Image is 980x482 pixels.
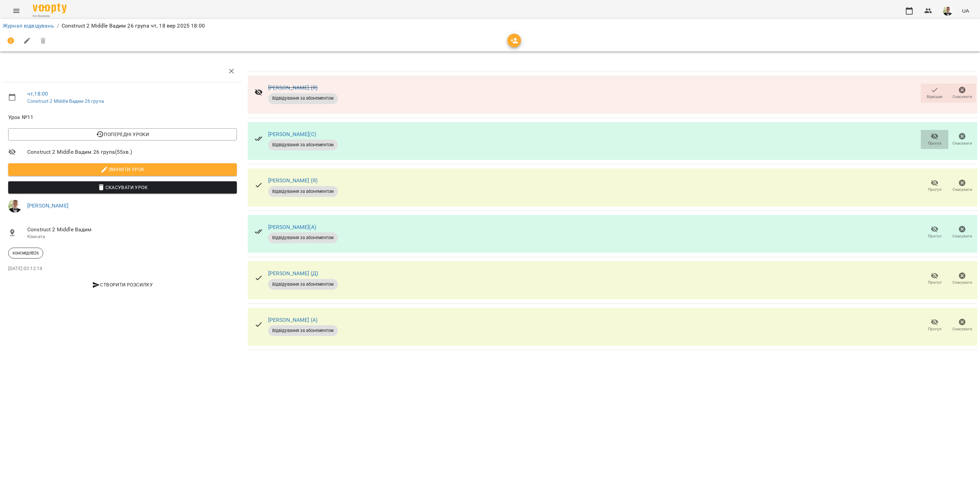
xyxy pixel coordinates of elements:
button: Змінити урок [8,163,237,176]
span: Відвідування за абонементом [268,142,338,148]
span: Construct 2 Middle Вадим [27,226,237,234]
button: Прогул [921,269,948,288]
span: Попередні уроки [14,130,231,138]
a: чт , 18:00 [27,90,48,97]
span: Прогул [928,326,942,332]
a: [PERSON_NAME] (Я) [268,177,318,184]
span: Скасувати Урок [14,183,231,192]
button: Попередні уроки [8,128,237,140]
a: [PERSON_NAME] (А) [268,317,318,323]
span: Змінити урок [14,165,231,173]
span: UA [962,7,969,14]
span: Скасувати [952,326,972,332]
span: Відвідування за абонементом [268,235,338,241]
button: Скасувати [948,316,976,335]
span: Скасувати [952,187,972,193]
span: Скасувати [952,233,972,239]
img: a36e7c9154db554d8e2cc68f12717264.jpg [8,199,22,213]
span: For Business [33,14,67,18]
span: Створити розсилку [11,281,234,289]
span: Скасувати [952,280,972,285]
span: Відвідування за абонементом [268,188,338,195]
span: Прогул [928,187,942,193]
img: Voopty Logo [33,3,67,13]
a: [PERSON_NAME] (Д) [268,270,318,277]
a: [PERSON_NAME](С) [268,131,316,137]
button: Прогул [921,177,948,196]
span: Construct 2 Middle Вадим 26 група ( 55 хв. ) [27,148,237,156]
span: Відвідування за абонементом [268,95,338,101]
button: Скасувати [948,130,976,149]
button: Скасувати [948,84,976,103]
span: Відвідав [927,94,943,100]
span: Урок №11 [8,113,237,121]
a: Construct 2 Middle Вадим 26 група [27,98,104,104]
span: консмідлВ26 [9,250,43,256]
span: Відвідування за абонементом [268,328,338,334]
button: Скасувати [948,177,976,196]
span: Скасувати [952,94,972,100]
button: Прогул [921,316,948,335]
button: UA [959,4,972,17]
a: Журнал відвідувань [3,22,54,29]
p: [DATE] 03:12:14 [8,265,237,272]
li: / [57,22,59,30]
button: Відвідав [921,84,948,103]
div: консмідлВ26 [8,248,43,259]
button: Прогул [921,130,948,149]
button: Скасувати Урок [8,181,237,194]
button: Створити розсилку [8,279,237,291]
button: Скасувати [948,223,976,242]
img: a36e7c9154db554d8e2cc68f12717264.jpg [943,6,952,16]
a: [PERSON_NAME] [27,202,68,209]
span: Прогул [928,280,942,285]
a: [PERSON_NAME] (Я) [268,84,318,91]
span: Відвідування за абонементом [268,281,338,287]
a: [PERSON_NAME](А) [268,224,316,230]
p: Кімната [27,233,237,240]
button: Скасувати [948,269,976,288]
button: Menu [8,3,24,19]
button: Прогул [921,223,948,242]
span: Скасувати [952,140,972,146]
nav: breadcrumb [3,22,977,30]
span: Прогул [928,140,942,146]
p: Construct 2 Middle Вадим 26 група чт, 18 вер 2025 18:00 [62,22,205,30]
span: Прогул [928,233,942,239]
